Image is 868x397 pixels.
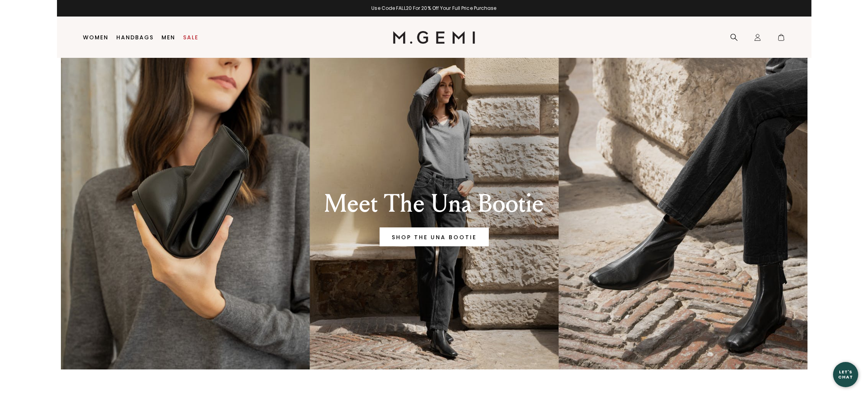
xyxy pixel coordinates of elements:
[83,34,108,41] a: Women
[833,369,858,379] div: Let's Chat
[298,190,571,218] div: Meet The Una Bootie
[161,34,175,41] a: Men
[57,58,811,369] div: Banner that redirects to an awesome page
[57,5,811,11] div: 1 / 2
[393,31,475,44] img: M.Gemi
[116,34,154,41] a: Handbags
[183,34,198,41] a: Sale
[380,227,489,246] a: Banner primary button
